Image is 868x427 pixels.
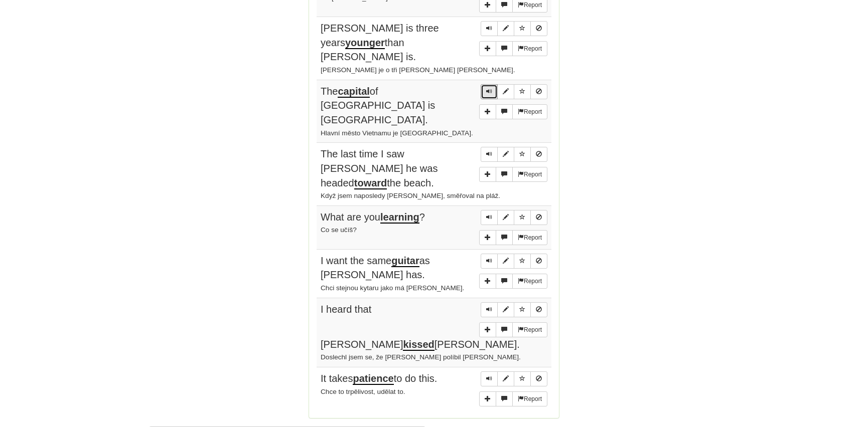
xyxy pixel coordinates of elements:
[497,371,514,386] button: Edit sentence
[481,302,498,317] button: Play sentence audio
[321,86,435,125] span: The of [GEOGRAPHIC_DATA] is [GEOGRAPHIC_DATA].
[321,129,473,137] small: Hlavní město Vietnamu je [GEOGRAPHIC_DATA].
[514,21,531,36] button: Toggle favorite
[530,254,547,269] button: Toggle ignore
[514,302,531,317] button: Toggle favorite
[380,211,419,224] u: learning
[345,37,385,49] u: younger
[481,371,547,386] div: Sentence controls
[514,84,531,99] button: Toggle favorite
[481,21,498,36] button: Play sentence audio
[514,147,531,162] button: Toggle favorite
[497,147,514,162] button: Edit sentence
[497,84,514,99] button: Edit sentence
[481,371,498,386] button: Play sentence audio
[514,254,531,269] button: Toggle favorite
[481,210,498,225] button: Play sentence audio
[512,41,547,56] button: Report
[479,104,547,119] div: More sentence controls
[514,371,531,386] button: Toggle favorite
[512,104,547,119] button: Report
[512,167,547,182] button: Report
[321,148,438,189] span: The last time I saw [PERSON_NAME] he was headed the beach.
[479,274,496,289] button: Add sentence to collection
[530,84,547,99] button: Toggle ignore
[479,167,547,182] div: More sentence controls
[481,84,547,99] div: Sentence controls
[354,177,387,189] u: toward
[481,210,547,225] div: Sentence controls
[512,274,547,289] button: Report
[479,41,496,56] button: Add sentence to collection
[321,255,430,281] span: I want the same as [PERSON_NAME] has.
[530,210,547,225] button: Toggle ignore
[479,41,547,56] div: More sentence controls
[481,254,547,269] div: Sentence controls
[530,147,547,162] button: Toggle ignore
[512,322,547,337] button: Report
[481,302,547,317] div: Sentence controls
[321,373,437,385] span: It takes to do this.
[479,167,496,182] button: Add sentence to collection
[321,284,464,292] small: Chci stejnou kytaru jako má [PERSON_NAME].
[338,86,369,98] u: capital
[481,147,498,162] button: Play sentence audio
[481,147,547,162] div: Sentence controls
[530,302,547,317] button: Toggle ignore
[321,304,520,351] span: I heard that [PERSON_NAME] [PERSON_NAME].
[321,226,357,234] small: Co se učíš?
[497,254,514,269] button: Edit sentence
[479,391,547,406] div: More sentence controls
[479,274,547,289] div: More sentence controls
[530,21,547,36] button: Toggle ignore
[497,21,514,36] button: Edit sentence
[481,84,498,99] button: Play sentence audio
[321,211,425,224] span: What are you ?
[321,23,439,62] span: [PERSON_NAME] is three years than [PERSON_NAME] is.
[479,322,496,337] button: Add sentence to collection
[321,388,405,395] small: Chce to trpělivost, udělat to.
[353,373,393,385] u: patience
[479,230,496,245] button: Add sentence to collection
[481,21,547,36] div: Sentence controls
[321,66,515,74] small: [PERSON_NAME] je o tři [PERSON_NAME] [PERSON_NAME].
[391,255,419,267] u: guitar
[530,371,547,386] button: Toggle ignore
[512,230,547,245] button: Report
[479,104,496,119] button: Add sentence to collection
[321,192,500,199] small: Když jsem naposledy [PERSON_NAME], směřoval na pláž.
[403,339,434,351] u: kissed
[497,302,514,317] button: Edit sentence
[497,210,514,225] button: Edit sentence
[514,210,531,225] button: Toggle favorite
[321,353,521,361] small: Doslechl jsem se, že [PERSON_NAME] políbil [PERSON_NAME].
[479,322,547,337] div: More sentence controls
[479,391,496,406] button: Add sentence to collection
[481,254,498,269] button: Play sentence audio
[512,391,547,406] button: Report
[479,230,547,245] div: More sentence controls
